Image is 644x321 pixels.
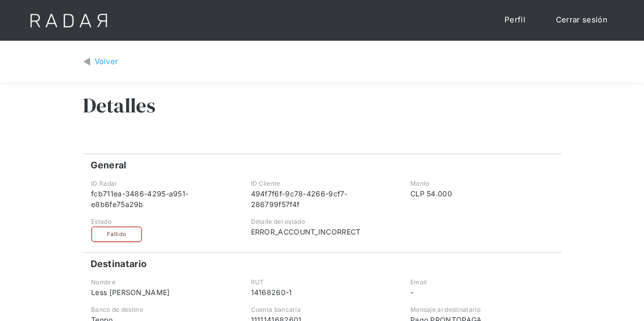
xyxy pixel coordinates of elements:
[91,159,127,171] h4: General
[91,278,234,287] div: Nombre
[83,93,155,118] h3: Detalles
[494,10,536,30] a: Perfil
[91,226,142,242] div: Fallido
[95,56,119,68] div: Volver
[250,226,393,237] div: ERROR_ACCOUNT_INCORRECT
[250,217,393,226] div: Detalle del estado
[410,278,553,287] div: Email
[250,278,393,287] div: RUT
[250,305,393,314] div: Cuenta bancaria
[91,217,234,226] div: Estado
[91,287,234,298] div: Less [PERSON_NAME]
[410,179,553,188] div: Monto
[250,287,393,298] div: 14168260-1
[91,258,147,270] h4: Destinatario
[410,188,553,199] div: CLP 54.000
[410,287,553,298] div: -
[91,305,234,314] div: Banco de destino
[250,188,393,210] div: 494f7f6f-9c78-4266-9cf7-286799f57f4f
[410,305,553,314] div: Mensaje al destinatario
[250,179,393,188] div: ID Cliente
[91,188,234,210] div: fcb711ea-3486-4295-a951-e8b6fe75a29b
[546,10,618,30] a: Cerrar sesión
[91,179,234,188] div: ID Radar
[83,56,119,68] a: Volver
